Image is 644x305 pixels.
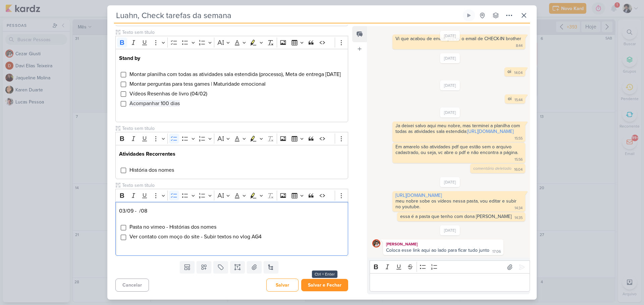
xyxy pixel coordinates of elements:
button: Salvar e Fechar [301,279,348,291]
div: oi [508,96,512,101]
div: 14:35 [515,215,523,221]
div: 15:55 [515,136,523,141]
div: essa é a pasta que tenho com dona [PERSON_NAME] [400,214,512,219]
span: comentário deletado [473,166,512,171]
div: Editor editing area: main [115,49,348,122]
div: Editor editing area: main [370,273,530,292]
button: Cancelar [115,279,149,292]
input: Texto sem título [121,125,348,132]
div: Em amarelo são atividades pdf que estão sem o arquivo cadastrado, ou seja, vc abre o pdf e não en... [395,144,518,155]
div: Ligar relógio [466,13,472,18]
button: Salvar [266,279,299,292]
div: Editor toolbar [370,260,530,274]
div: 16:04 [514,167,523,172]
img: Cezar Giusti [372,239,380,247]
div: Editor editing area: main [115,145,348,179]
div: Editor editing area: main [115,202,348,256]
div: Editor toolbar [115,189,348,202]
div: 8:44 [516,43,523,49]
input: Texto sem título [121,29,348,36]
div: Editor toolbar [115,132,348,145]
span: Pasta no vimeo - Histórias dos nomes [129,224,216,230]
div: Vi que acabou de enviar pra vc o email de CHECK-IN brother [395,36,521,42]
span: Acompanhar 100 dias [129,100,180,107]
div: 14:34 [515,206,523,211]
input: Texto sem título [121,182,348,189]
div: 15:44 [515,97,523,103]
div: 17:06 [492,249,501,254]
div: Ctrl + Enter [312,271,337,278]
input: Kard Sem Título [114,9,462,21]
div: 14:04 [514,70,523,76]
span: Vídeos Resenhas de livro (04/02) [129,90,207,97]
strong: Atividades Recorrentes [119,151,175,157]
span: Montar planilha com todas as atividades sala estendida (processo), Meta de entrega [DATE] [129,71,341,78]
span: Ver contato com moço do site - Subir textos no vlog AG4 [129,233,262,240]
div: Ja deixei salvo aqui meu nobre, mas terminei a planilha com todas as atividades sala estendida: [395,123,521,134]
div: Coloca esse link aqui ao lado para ficar tudo junto [386,247,489,253]
span: História dos nomes [129,167,174,173]
span: Montar perguntas para tess games | Maturidade emocional [129,81,266,87]
div: Editor toolbar [115,36,348,49]
a: [URL][DOMAIN_NAME] [395,193,442,198]
div: 15:56 [515,157,523,162]
div: meu nobre sobe os vídeos nessa pasta, vou editar e subir no youtube. [395,198,518,210]
div: [PERSON_NAME] [384,241,502,247]
a: [URL][DOMAIN_NAME] [467,129,514,134]
p: 03/09 - /08 [119,207,344,215]
div: oi [507,69,511,74]
strong: Stand by [119,55,140,62]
